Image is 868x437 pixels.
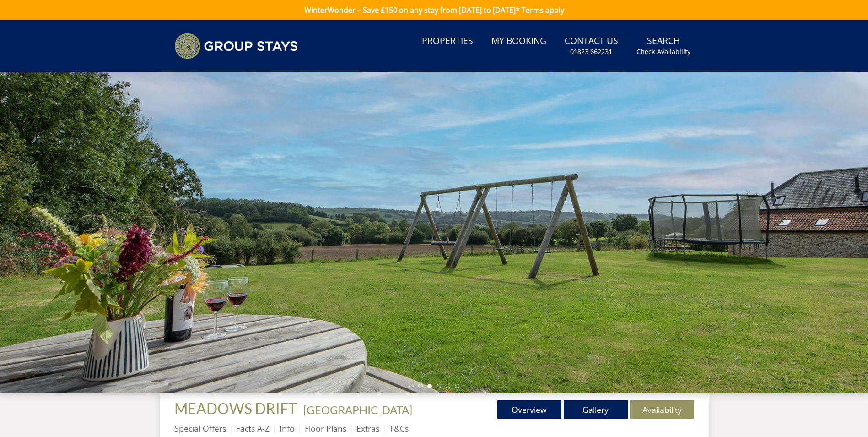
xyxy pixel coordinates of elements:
a: MEADOWS DRIFT [174,399,300,417]
a: Floor Plans [305,423,346,434]
a: Properties [418,31,477,52]
small: 01823 662231 [570,47,612,56]
a: Gallery [564,400,628,419]
a: SearchCheck Availability [633,31,694,61]
span: MEADOWS DRIFT [174,399,297,417]
a: Info [280,423,295,434]
img: Group Stays [174,33,298,59]
a: Availability [630,400,694,419]
small: Check Availability [636,47,690,56]
a: [GEOGRAPHIC_DATA] [303,403,412,416]
a: Contact Us01823 662231 [561,31,622,61]
a: My Booking [488,31,550,52]
a: Overview [497,400,561,419]
span: - [300,403,412,416]
a: T&Cs [389,423,409,434]
a: Extras [356,423,379,434]
a: Special Offers [174,423,226,434]
a: Facts A-Z [236,423,270,434]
